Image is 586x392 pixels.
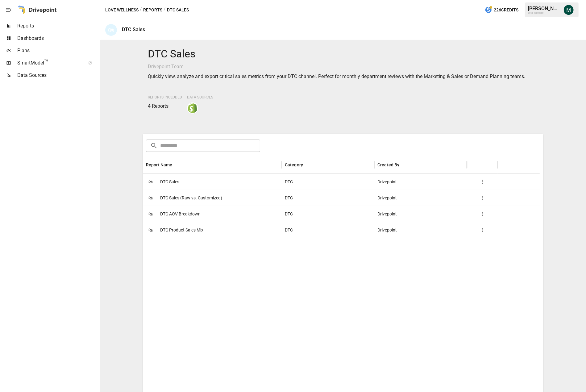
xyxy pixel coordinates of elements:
[528,6,560,11] div: [PERSON_NAME]
[148,95,182,99] span: Reports Included
[564,5,574,15] img: Michael Cormack
[160,206,201,222] span: DTC AOV Breakdown
[143,6,162,14] button: Reports
[374,206,467,222] div: Drivepoint
[122,27,145,32] div: DTC Sales
[146,177,155,186] span: 🛍
[282,206,374,222] div: DTC
[164,6,166,14] div: /
[374,174,467,190] div: Drivepoint
[374,222,467,238] div: Drivepoint
[148,102,182,110] p: 4 Reports
[282,190,374,206] div: DTC
[146,225,155,235] span: 🛍
[105,6,139,14] button: Love Wellness
[148,73,538,80] p: Quickly view, analyze and export critical sales metrics from your DTC channel. Perfect for monthl...
[494,6,518,14] span: 226 Credits
[140,6,142,14] div: /
[160,190,222,206] span: DTC Sales (Raw vs. Customized)
[282,174,374,190] div: DTC
[17,35,99,42] span: Dashboards
[17,72,99,79] span: Data Sources
[146,193,155,202] span: 🛍
[160,174,179,190] span: DTC Sales
[173,161,182,169] button: Sort
[44,58,48,66] span: ™
[187,95,213,99] span: Data Sources
[105,24,117,36] div: 🛍
[285,162,303,167] div: Category
[146,162,172,167] div: Report Name
[17,47,99,54] span: Plans
[17,59,81,67] span: SmartModel
[282,222,374,238] div: DTC
[528,11,560,14] div: Love Wellness
[304,161,312,169] button: Sort
[374,190,467,206] div: Drivepoint
[17,22,99,30] span: Reports
[377,162,400,167] div: Created By
[560,1,577,19] button: Michael Cormack
[160,222,203,238] span: DTC Product Sales Mix
[400,161,409,169] button: Sort
[188,103,197,113] img: shopify
[146,209,155,219] span: 🛍
[482,4,521,16] button: 226Credits
[148,48,538,60] h4: DTC Sales
[148,63,538,70] p: Drivepoint Team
